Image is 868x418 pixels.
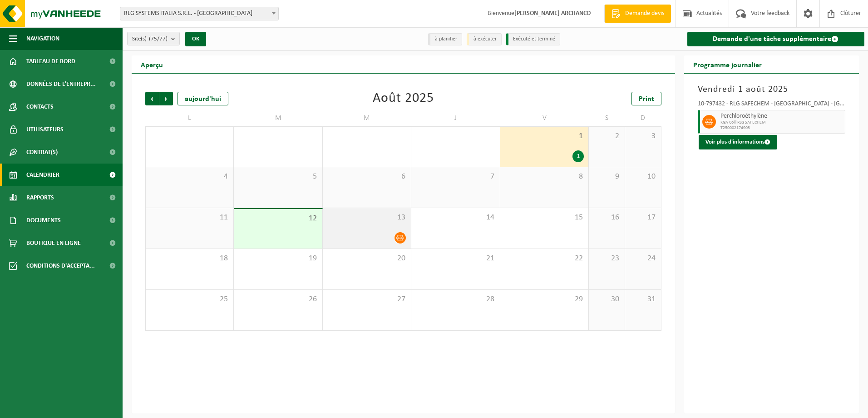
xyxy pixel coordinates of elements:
td: M [323,110,411,126]
h2: Programme journalier [684,55,771,73]
li: à planifier [428,33,462,45]
span: 4 [150,172,229,182]
li: à exécuter [467,33,502,45]
span: T250002174903 [720,125,843,131]
span: Tableau de bord [26,50,75,73]
span: 22 [505,254,584,264]
span: RLG SYSTEMS ITALIA S.R.L. - TORINO [120,7,279,20]
td: J [411,110,500,126]
span: Print [639,95,654,103]
span: 11 [150,213,229,223]
span: Documents [26,209,61,232]
span: 14 [416,213,495,223]
a: Print [631,92,661,105]
span: 25 [150,294,229,304]
div: 1 [572,150,584,162]
span: 3 [630,131,656,141]
count: (75/77) [149,36,168,42]
li: Exécuté et terminé [506,33,560,45]
span: 10 [630,172,656,182]
span: 2 [593,131,620,141]
span: 1 [505,131,584,141]
button: Site(s)(75/77) [127,32,180,45]
span: Contrat(s) [26,141,58,164]
span: Navigation [26,27,59,50]
span: KGA Colli RLG SAFECHEM [720,120,843,125]
span: 7 [416,172,495,182]
span: Boutique en ligne [26,232,81,254]
button: OK [185,32,206,46]
span: Conditions d'accepta... [26,254,95,277]
span: 31 [630,294,656,304]
span: 23 [593,254,620,264]
span: 8 [505,172,584,182]
span: Données de l'entrepr... [26,73,96,95]
span: Site(s) [132,32,168,46]
div: Août 2025 [373,92,434,105]
span: 6 [327,172,406,182]
button: Voir plus d'informations [699,135,777,149]
span: 13 [327,213,406,223]
td: D [625,110,661,126]
span: Utilisateurs [26,118,64,141]
span: 16 [593,213,620,223]
span: 15 [505,213,584,223]
td: V [500,110,589,126]
a: Demande d'une tâche supplémentaire [687,32,865,46]
td: S [589,110,625,126]
h3: Vendredi 1 août 2025 [698,83,846,96]
span: 26 [238,294,317,304]
div: 10-797432 - RLG SAFECHEM - [GEOGRAPHIC_DATA] - [GEOGRAPHIC_DATA] [698,101,846,110]
span: 19 [238,254,317,264]
span: Précédent [145,92,159,105]
td: M [234,110,322,126]
span: 17 [630,213,656,223]
span: Perchloroéthylène [720,113,843,120]
a: Demande devis [604,5,671,23]
span: 5 [238,172,317,182]
h2: Aperçu [132,55,172,73]
span: RLG SYSTEMS ITALIA S.R.L. - TORINO [120,7,278,20]
span: 12 [238,214,317,224]
span: 18 [150,254,229,264]
span: 27 [327,294,406,304]
span: 28 [416,294,495,304]
div: aujourd'hui [178,92,228,105]
strong: [PERSON_NAME] ARCHANCO [514,10,591,17]
span: 20 [327,254,406,264]
span: 9 [593,172,620,182]
td: L [145,110,234,126]
span: 24 [630,254,656,264]
span: Rapports [26,186,54,209]
span: Calendrier [26,164,59,186]
span: Contacts [26,95,54,118]
span: 29 [505,294,584,304]
span: Demande devis [623,9,666,18]
span: Suivant [159,92,173,105]
span: 30 [593,294,620,304]
span: 21 [416,254,495,264]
